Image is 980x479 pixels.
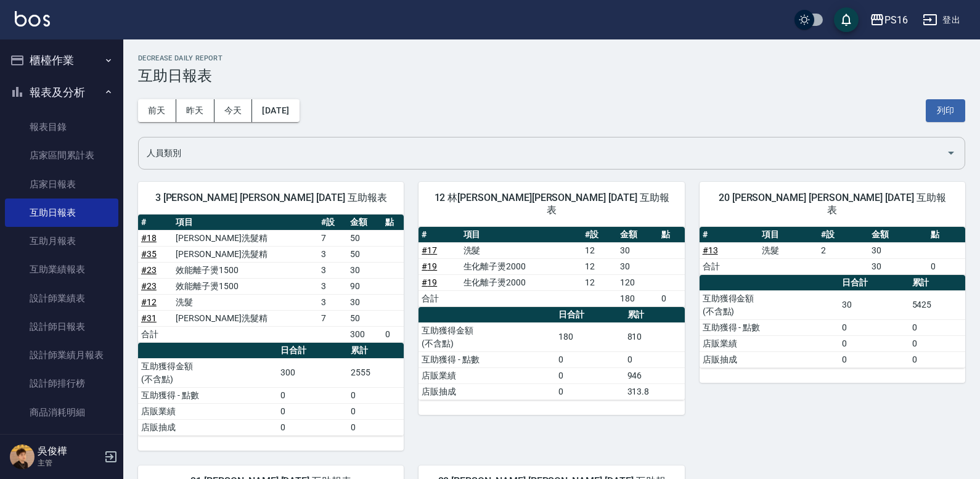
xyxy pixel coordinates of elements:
a: 店家日報表 [5,170,118,199]
td: 50 [347,246,382,262]
button: PS16 [865,7,913,33]
td: 店販抽成 [138,419,277,435]
th: 累計 [348,343,404,359]
a: #23 [141,281,157,291]
td: 互助獲得 - 點數 [419,351,555,367]
td: 0 [839,335,909,351]
td: 3 [318,278,347,294]
td: 互助獲得 - 點數 [138,387,277,403]
th: #設 [318,215,347,231]
button: 昨天 [176,99,214,122]
td: 0 [277,403,347,419]
th: 金額 [617,227,658,243]
a: #31 [141,313,157,323]
td: 洗髮 [460,242,582,258]
table: a dense table [700,227,965,275]
td: 店販業績 [138,403,277,419]
td: 313.8 [624,383,685,399]
span: 12 林[PERSON_NAME][PERSON_NAME] [DATE] 互助報表 [433,192,669,216]
th: # [138,215,173,231]
button: save [834,7,859,32]
a: 互助月報表 [5,227,118,255]
td: 效能離子燙1500 [173,278,317,294]
th: 日合計 [555,307,624,323]
button: 櫃檯作業 [5,44,118,76]
table: a dense table [700,275,965,368]
th: 點 [658,227,684,243]
th: 項目 [460,227,582,243]
td: 0 [909,351,965,367]
td: 810 [624,322,685,351]
td: [PERSON_NAME]洗髮精 [173,310,317,326]
th: 點 [928,227,965,243]
td: 0 [839,319,909,335]
td: 店販業績 [700,335,839,351]
th: 金額 [347,215,382,231]
a: 報表目錄 [5,113,118,141]
td: 0 [277,387,347,403]
td: 180 [555,322,624,351]
button: 登出 [918,9,965,31]
td: 5425 [909,290,965,319]
td: 合計 [700,258,759,274]
a: #18 [141,233,157,243]
td: 12 [582,274,617,290]
th: 累計 [909,275,965,291]
a: 互助業績報表 [5,255,118,284]
th: # [700,227,759,243]
td: 互助獲得金額 (不含點) [700,290,839,319]
td: 2555 [348,358,404,387]
a: #12 [141,297,157,307]
td: [PERSON_NAME]洗髮精 [173,246,317,262]
td: 3 [318,262,347,278]
table: a dense table [138,343,404,436]
td: 180 [617,290,658,306]
td: 0 [658,290,684,306]
td: 店販抽成 [700,351,839,367]
td: 2 [818,242,868,258]
td: 0 [839,351,909,367]
td: 30 [347,262,382,278]
table: a dense table [419,227,684,307]
td: 店販業績 [419,367,555,383]
a: 設計師業績月報表 [5,341,118,369]
p: 主管 [38,457,100,469]
th: 累計 [624,307,685,323]
td: 30 [347,294,382,310]
button: [DATE] [252,99,299,122]
td: 0 [555,383,624,399]
button: 前天 [138,99,176,122]
a: 商品消耗明細 [5,398,118,427]
table: a dense table [138,215,404,343]
td: 0 [348,403,404,419]
a: #17 [422,245,437,255]
a: #23 [141,265,157,275]
td: 0 [909,335,965,351]
td: 互助獲得金額 (不含點) [419,322,555,351]
td: 12 [582,242,617,258]
td: 30 [617,242,658,258]
a: 設計師業績表 [5,284,118,313]
td: 946 [624,367,685,383]
td: 300 [277,358,347,387]
td: 30 [617,258,658,274]
td: 0 [555,351,624,367]
img: Person [10,444,35,469]
a: #19 [422,277,437,287]
td: 3 [318,246,347,262]
td: 90 [347,278,382,294]
a: #19 [422,261,437,271]
td: 0 [348,419,404,435]
a: 互助日報表 [5,199,118,227]
div: PS16 [884,12,908,28]
button: 今天 [214,99,253,122]
button: 報表及分析 [5,76,118,108]
td: 30 [868,242,928,258]
td: 120 [617,274,658,290]
td: 30 [839,290,909,319]
td: 0 [555,367,624,383]
table: a dense table [419,307,684,400]
img: Logo [15,11,50,27]
th: 日合計 [277,343,347,359]
td: 0 [909,319,965,335]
